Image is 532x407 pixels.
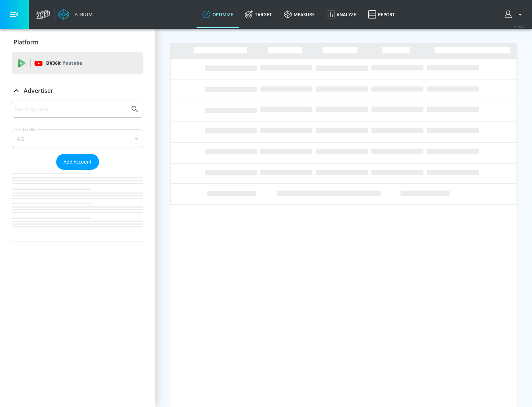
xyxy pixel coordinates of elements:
nav: list of Advertiser [12,170,143,242]
div: Platform [12,32,143,53]
div: Atrium [72,11,93,18]
a: Atrium [58,9,93,20]
label: Sort By [21,127,37,132]
span: Add Account [64,158,92,166]
p: DV360: [46,59,82,67]
a: measure [278,1,321,28]
span: v 4.32.0 [514,24,525,28]
div: Advertiser [12,80,143,101]
a: Analyze [321,1,362,28]
p: Youtube [62,59,82,67]
div: Advertiser [12,101,143,242]
div: DV360: Youtube [12,52,143,74]
a: Report [362,1,401,28]
p: Platform [14,38,38,46]
p: Advertiser [24,87,53,95]
input: Search by name [15,104,127,114]
a: Target [239,1,278,28]
button: Add Account [56,154,99,170]
div: A-Z [12,129,143,148]
a: optimize [197,1,239,28]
